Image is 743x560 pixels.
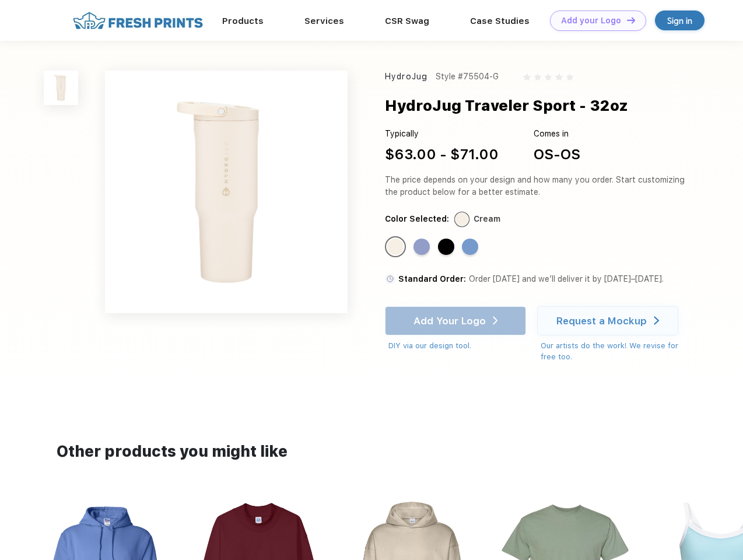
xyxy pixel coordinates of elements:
[438,239,454,255] div: Black
[469,274,664,283] span: Order [DATE] and we’ll deliver it by [DATE]–[DATE].
[385,128,499,140] div: Typically
[627,17,635,23] img: DT
[385,174,689,198] div: The price depends on your design and how many you order. Start customizing the product below for ...
[555,73,562,80] img: gray_star.svg
[385,274,395,284] img: standard order
[387,239,404,255] div: Cream
[534,73,541,80] img: gray_star.svg
[44,71,78,105] img: func=resize&h=100
[556,315,647,327] div: Request a Mockup
[523,73,530,80] img: gray_star.svg
[462,239,478,255] div: Light Blue
[57,440,686,463] div: Other products you might like
[388,340,526,352] div: DIY via our design tool.
[654,316,659,325] img: white arrow
[413,239,430,255] div: Peri
[534,128,580,140] div: Comes in
[398,274,466,283] span: Standard Order:
[474,213,500,225] div: Cream
[566,73,573,80] img: gray_star.svg
[534,144,580,165] div: OS-OS
[667,14,692,27] div: Sign in
[105,71,348,313] img: func=resize&h=640
[436,71,499,83] div: Style #75504-G
[541,340,689,363] div: Our artists do the work! We revise for free too.
[385,213,449,225] div: Color Selected:
[655,10,705,30] a: Sign in
[385,144,499,165] div: $63.00 - $71.00
[222,16,264,26] a: Products
[385,71,427,83] div: HydroJug
[545,73,552,80] img: gray_star.svg
[385,94,628,117] div: HydroJug Traveler Sport - 32oz
[561,16,621,26] div: Add your Logo
[69,10,206,31] img: fo%20logo%202.webp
